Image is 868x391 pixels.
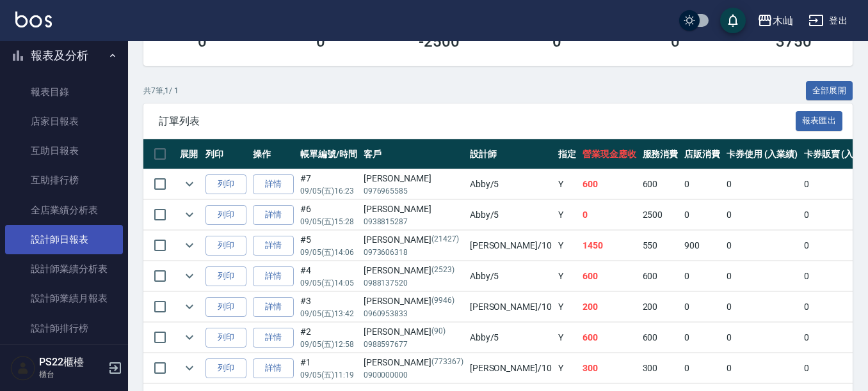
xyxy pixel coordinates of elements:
[205,174,246,194] button: 列印
[364,369,463,381] p: 0900000000
[180,174,199,194] button: expand row
[297,292,360,322] td: #3
[639,139,682,169] th: 服務消費
[39,369,104,380] p: 櫃台
[639,200,682,230] td: 2500
[723,323,801,353] td: 0
[431,233,459,247] p: (21427)
[5,225,123,254] a: 設計師日報表
[5,77,123,107] a: 報表目錄
[431,356,463,369] p: (773367)
[143,85,179,96] p: 共 7 筆, 1 / 1
[671,33,680,50] h3: 0
[300,216,357,227] p: 09/05 (五) 15:28
[205,266,246,286] button: 列印
[5,136,123,165] a: 互助日報表
[202,139,250,169] th: 列印
[364,295,463,308] div: [PERSON_NAME]
[639,353,682,383] td: 300
[297,353,360,383] td: #1
[5,195,123,225] a: 全店業績分析表
[253,358,294,378] a: 詳情
[639,292,682,322] td: 200
[364,325,463,339] div: [PERSON_NAME]
[552,33,561,50] h3: 0
[467,353,555,383] td: [PERSON_NAME] /10
[419,33,460,50] h3: -2500
[467,169,555,199] td: Abby /5
[364,247,463,258] p: 0973606318
[159,115,796,128] span: 訂單列表
[723,169,801,199] td: 0
[300,247,357,258] p: 09/05 (五) 14:06
[723,353,801,383] td: 0
[467,323,555,353] td: Abby /5
[364,277,463,289] p: 0988137520
[180,205,199,224] button: expand row
[555,261,579,291] td: Y
[467,231,555,261] td: [PERSON_NAME] /10
[639,323,682,353] td: 600
[250,139,297,169] th: 操作
[205,328,246,348] button: 列印
[300,185,357,197] p: 09/05 (五) 16:23
[297,323,360,353] td: #2
[364,308,463,319] p: 0960953833
[681,139,723,169] th: 店販消費
[316,33,325,50] h3: 0
[297,261,360,291] td: #4
[253,205,294,225] a: 詳情
[639,169,682,199] td: 600
[205,236,246,256] button: 列印
[723,261,801,291] td: 0
[681,353,723,383] td: 0
[297,231,360,261] td: #5
[5,107,123,136] a: 店家日報表
[681,169,723,199] td: 0
[297,139,360,169] th: 帳單編號/時間
[364,356,463,369] div: [PERSON_NAME]
[681,261,723,291] td: 0
[555,323,579,353] td: Y
[639,231,682,261] td: 550
[579,169,639,199] td: 600
[364,233,463,247] div: [PERSON_NAME]
[198,33,207,50] h3: 0
[579,231,639,261] td: 1450
[796,114,843,126] a: 報表匯出
[723,200,801,230] td: 0
[773,13,793,29] div: 木屾
[180,358,199,378] button: expand row
[723,231,801,261] td: 0
[555,231,579,261] td: Y
[364,216,463,227] p: 0938815287
[364,172,463,185] div: [PERSON_NAME]
[180,236,199,255] button: expand row
[205,297,246,317] button: 列印
[579,200,639,230] td: 0
[681,323,723,353] td: 0
[579,353,639,383] td: 300
[752,8,798,34] button: 木屾
[205,358,246,378] button: 列印
[360,139,467,169] th: 客戶
[39,356,104,369] h5: PS22櫃檯
[300,277,357,289] p: 09/05 (五) 14:05
[579,139,639,169] th: 營業現金應收
[776,33,812,50] h3: 3750
[177,139,202,169] th: 展開
[297,200,360,230] td: #6
[803,9,853,33] button: 登出
[180,328,199,347] button: expand row
[681,200,723,230] td: 0
[431,325,446,339] p: (90)
[364,339,463,350] p: 0988597677
[300,308,357,319] p: 09/05 (五) 13:42
[253,266,294,286] a: 詳情
[205,205,246,225] button: 列印
[796,111,843,131] button: 報表匯出
[364,203,463,216] div: [PERSON_NAME]
[555,292,579,322] td: Y
[555,200,579,230] td: Y
[579,292,639,322] td: 200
